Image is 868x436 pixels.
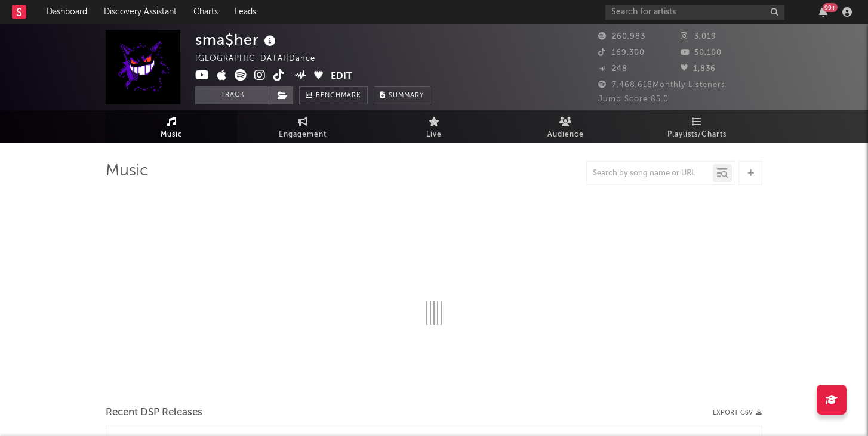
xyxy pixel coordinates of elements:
button: Edit [331,69,352,84]
span: 1,836 [681,65,716,73]
span: Music [161,128,183,142]
span: 3,019 [681,33,716,41]
input: Search by song name or URL [587,169,713,178]
div: [GEOGRAPHIC_DATA] | Dance [195,52,329,66]
span: Audience [547,128,584,142]
a: Music [106,110,237,143]
span: Playlists/Charts [667,128,727,142]
span: 7,468,618 Monthly Listeners [598,81,725,89]
div: sma$her [195,30,279,50]
span: Summary [389,92,424,99]
button: Track [195,86,270,104]
span: Engagement [279,128,327,142]
span: 50,100 [681,49,722,57]
a: Audience [500,110,631,143]
input: Search for artists [605,5,784,20]
span: 169,300 [598,49,645,57]
button: Export CSV [713,409,762,416]
a: Benchmark [299,86,368,104]
span: 260,983 [598,33,645,41]
a: Engagement [237,110,368,143]
span: Live [426,128,442,142]
a: Live [368,110,500,143]
span: Benchmark [316,89,361,103]
button: 99+ [819,7,827,17]
div: 99 + [823,3,838,12]
button: Summary [374,86,430,104]
span: Jump Score: 85.0 [598,95,669,103]
span: 248 [598,65,627,73]
a: Playlists/Charts [631,110,762,143]
span: Recent DSP Releases [106,406,202,420]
